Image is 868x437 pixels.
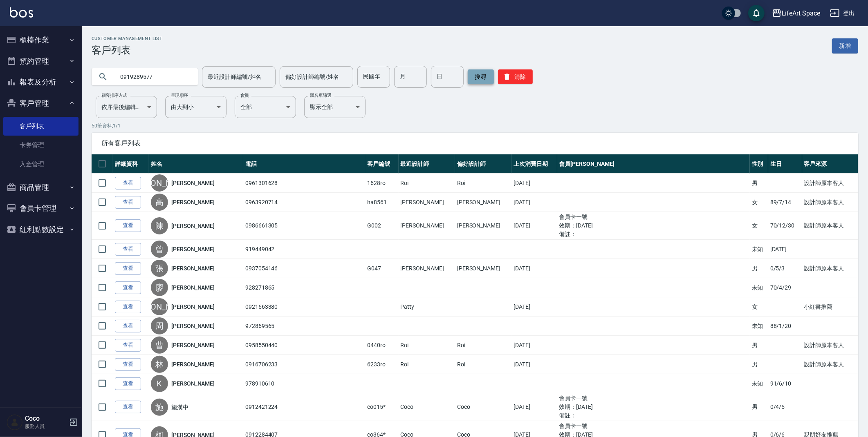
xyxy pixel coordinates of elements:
th: 性別 [750,154,768,174]
button: 商品管理 [3,177,79,198]
td: 0921663380 [243,297,365,317]
button: 登出 [827,6,858,21]
a: 查看 [115,196,141,209]
td: [PERSON_NAME] [455,193,511,212]
div: 周 [151,317,168,334]
td: 男 [750,355,768,374]
a: 查看 [115,262,141,275]
p: 50 筆資料, 1 / 1 [92,122,858,129]
td: [DATE] [511,355,557,374]
div: 全部 [235,96,296,118]
td: Coco [399,393,455,421]
td: [PERSON_NAME] [399,259,455,278]
label: 黑名單篩選 [310,92,331,98]
a: 查看 [115,339,141,352]
td: 0912421224 [243,393,365,421]
a: [PERSON_NAME] [171,303,215,311]
td: 6233ro [365,355,399,374]
td: [DATE] [511,193,557,212]
td: ha8561 [365,193,399,212]
div: [PERSON_NAME] [151,298,168,315]
td: 男 [750,174,768,193]
button: 預約管理 [3,51,79,72]
a: 卡券管理 [3,136,79,154]
a: 入金管理 [3,155,79,174]
a: [PERSON_NAME] [171,245,215,253]
a: [PERSON_NAME] [171,222,215,230]
th: 客戶編號 [365,154,399,174]
td: 設計師原本客人 [802,259,858,278]
a: 查看 [115,177,141,190]
td: [DATE] [511,174,557,193]
td: 男 [750,259,768,278]
th: 上次消費日期 [511,154,557,174]
a: 客戶列表 [3,117,79,136]
td: 0986661305 [243,212,365,240]
td: 0963920714 [243,193,365,212]
td: 女 [750,297,768,317]
a: 查看 [115,281,141,294]
td: [PERSON_NAME] [455,259,511,278]
td: [DATE] [511,336,557,355]
div: 林 [151,356,168,373]
ul: 會員卡一號 [559,394,748,403]
div: 高 [151,194,168,211]
td: [DATE] [511,259,557,278]
td: 0440ro [365,336,399,355]
a: [PERSON_NAME] [171,322,215,330]
button: 櫃檯作業 [3,29,79,51]
td: Roi [455,336,511,355]
td: [PERSON_NAME] [399,193,455,212]
td: 小紅書推薦 [802,297,858,317]
td: 89/7/14 [768,193,802,212]
button: 搜尋 [468,69,494,84]
td: 未知 [750,278,768,297]
td: co015* [365,393,399,421]
td: 設計師原本客人 [802,174,858,193]
p: 服務人員 [25,423,67,430]
td: 0961301628 [243,174,365,193]
span: 所有客戶列表 [101,139,848,147]
td: Coco [455,393,511,421]
h2: Customer Management List [92,36,162,41]
td: [DATE] [511,393,557,421]
td: [PERSON_NAME] [455,212,511,240]
td: 未知 [750,317,768,336]
td: Roi [399,336,455,355]
a: [PERSON_NAME] [171,264,215,272]
td: 0916706233 [243,355,365,374]
a: [PERSON_NAME] [171,341,215,349]
div: 顯示全部 [304,96,366,118]
button: LifeArt Space [769,5,823,22]
td: G002 [365,212,399,240]
h5: Coco [25,415,67,423]
label: 呈現順序 [171,92,188,98]
td: 未知 [750,374,768,393]
th: 詳細資料 [113,154,149,174]
td: 設計師原本客人 [802,336,858,355]
a: 查看 [115,358,141,371]
td: 設計師原本客人 [802,355,858,374]
td: 1628ro [365,174,399,193]
h3: 客戶列表 [92,45,162,56]
div: 曾 [151,241,168,258]
td: Roi [455,174,511,193]
a: [PERSON_NAME] [171,198,215,206]
a: 查看 [115,219,141,232]
label: 會員 [240,92,249,98]
ul: 備註： [559,230,748,239]
a: [PERSON_NAME] [171,360,215,368]
div: [PERSON_NAME] [151,174,168,192]
th: 姓名 [149,154,243,174]
td: 未知 [750,240,768,259]
label: 顧客排序方式 [101,92,127,98]
a: 查看 [115,243,141,256]
div: 由大到小 [165,96,227,118]
div: 張 [151,260,168,277]
ul: 備註： [559,411,748,420]
ul: 會員卡一號 [559,422,748,430]
th: 客戶來源 [802,154,858,174]
img: Logo [10,7,33,18]
td: 972869565 [243,317,365,336]
ul: 效期： [DATE] [559,221,748,230]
